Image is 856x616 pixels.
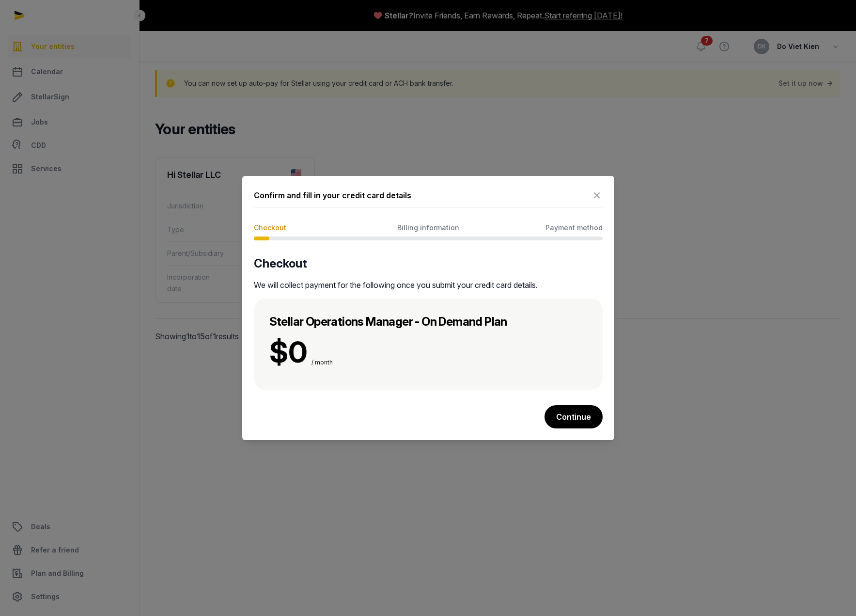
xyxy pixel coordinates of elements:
iframe: Chat Widget [682,504,856,616]
button: Continue [545,405,603,428]
span: Payment method [545,223,603,233]
h2: Checkout [254,256,603,271]
span: $0 [269,337,308,366]
span: / month [311,359,333,366]
span: Checkout [254,223,286,233]
h2: Stellar Operations Manager - On Demand Plan [269,314,587,330]
span: Billing information [397,223,459,233]
p: We will collect payment for the following once you submit your credit card details. [254,279,603,291]
div: Confirm and fill in your credit card details [254,190,411,201]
